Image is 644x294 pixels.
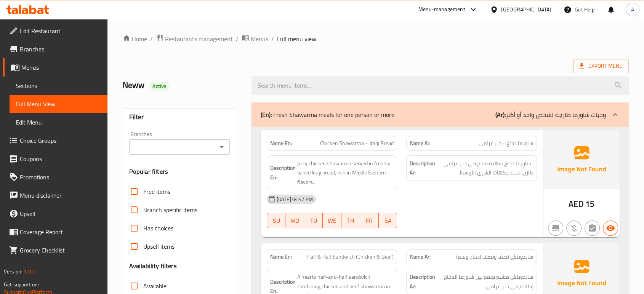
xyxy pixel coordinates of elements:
[320,139,394,147] span: Chicken Shawarma – Iraqi Bread
[579,61,623,71] span: Export Menu
[410,139,430,147] strong: Name Ar:
[16,81,101,90] span: Sections
[20,227,101,236] span: Coverage Report
[261,109,272,120] b: (En):
[149,83,169,90] span: Active
[123,34,147,43] a: Home
[631,5,634,14] span: A
[10,95,107,113] a: Full Menu View
[3,22,107,40] a: Edit Restaurant
[585,220,600,236] button: Not has choices
[3,131,107,150] a: Choice Groups
[252,102,629,127] div: (En): Fresh Shawarma meals for one person or more(Ar):وجبات شاورما طازجة لشخص واحد أو أكثر
[297,159,394,187] span: Juicy chicken shawarma served in freshly baked Iraqi bread, rich in Middle Eastern flavors.
[20,173,101,182] span: Promotions
[16,99,101,109] span: Full Menu View
[573,59,629,73] span: Export Menu
[410,159,435,177] strong: Description Ar:
[501,5,551,14] div: [GEOGRAPHIC_DATA]
[3,205,107,223] a: Upsell
[149,81,169,91] div: Active
[323,213,341,228] button: WE
[3,58,107,77] a: Menus
[3,186,107,205] a: Menu disclaimer
[304,213,323,228] button: TU
[216,142,227,152] button: Open
[344,215,357,226] span: TH
[456,253,533,261] span: ساندويتش نصف ونصف (دجاج ولحم)
[10,113,107,131] a: Edit Menu
[20,191,101,200] span: Menu disclaimer
[271,34,274,43] li: /
[21,63,101,72] span: Menus
[363,215,376,226] span: FR
[277,34,316,43] span: Full menu view
[165,34,233,43] span: Restaurants management
[360,213,379,228] button: FR
[603,220,618,236] button: Available
[16,118,101,127] span: Edit Menu
[10,77,107,95] a: Sections
[123,34,629,44] nav: breadcrumb
[20,136,101,145] span: Choice Groups
[24,267,35,276] span: 1.0.0
[569,197,583,211] span: AED
[252,76,629,95] input: search
[382,215,394,226] span: SA
[267,213,286,228] button: SU
[129,262,177,270] h3: Availability filters
[20,26,101,35] span: Edit Restaurant
[251,34,268,43] span: Menus
[270,253,292,261] strong: Name En:
[437,272,533,291] span: ساندويتش مشبع يجمع بين شاورما الدجاج واللحم في خبز عراقي
[4,267,22,276] span: Version:
[143,187,170,196] span: Free items
[410,272,435,291] strong: Description Ar:
[566,220,582,236] button: Purchased item
[379,213,397,228] button: SA
[3,150,107,168] a: Coupons
[543,130,620,189] img: Ae5nvW7+0k+MAAAAAElFTkSuQmCC
[285,213,304,228] button: MO
[307,253,394,261] span: Half & Half Sandwich (Chicken & Beef)
[123,80,242,91] h2: Neww
[150,34,153,43] li: /
[242,34,268,44] a: Menus
[129,167,230,176] h3: Popular filters
[3,40,107,58] a: Branches
[20,246,101,255] span: Grocery Checklist
[3,168,107,186] a: Promotions
[261,110,394,119] p: Fresh Shawarma meals for one person or more
[20,45,101,54] span: Branches
[274,196,316,203] span: [DATE] 04:47 PM
[270,163,296,182] strong: Description En:
[3,223,107,241] a: Coverage Report
[143,281,167,291] span: Available
[270,139,292,147] strong: Name En:
[236,34,239,43] li: /
[548,220,563,236] button: Not branch specific item
[156,34,233,44] a: Restaurants management
[129,109,230,125] div: Filter
[437,159,533,177] span: : شاورما دجاج شهية تقدم في خبز عراقي طازج، غنية بنكهات الشرق الأوسط.
[585,197,594,211] span: 15
[143,242,175,251] span: Upsell items
[410,253,430,261] strong: Name Ar:
[288,215,301,226] span: MO
[20,209,101,218] span: Upsell
[418,5,465,14] div: Menu-management
[341,213,360,228] button: TH
[143,224,173,233] span: Has choices
[3,241,107,259] a: Grocery Checklist
[495,109,506,120] b: (Ar):
[20,154,101,163] span: Coupons
[4,280,39,289] span: Get support on:
[270,215,283,226] span: SU
[143,205,197,214] span: Branch specific items
[326,215,338,226] span: WE
[479,139,533,147] span: شاورما دجاج - خبز عراقي
[307,215,320,226] span: TU
[495,110,606,119] p: وجبات شاورما طازجة لشخص واحد أو أكثر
